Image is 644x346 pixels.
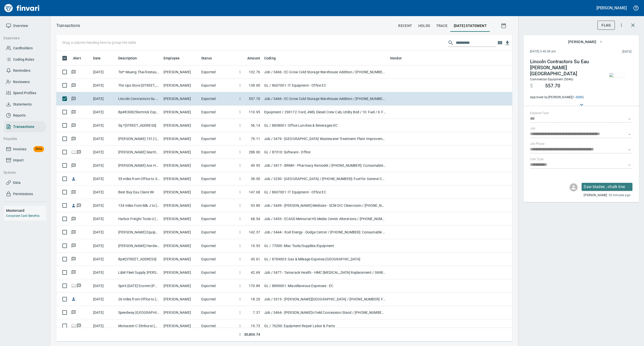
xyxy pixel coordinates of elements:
span: 138.00 [249,83,260,88]
td: Tst* Muang Thai Restau Eau [PERSON_NAME] [116,65,162,79]
button: Payable [2,134,44,144]
span: 38.50 [251,176,260,181]
span: System [4,169,42,176]
td: Exported [199,226,237,239]
td: Exported [199,306,237,319]
span: 42.69 [251,270,260,275]
span: Date [93,55,107,61]
td: Lincoln Contractors Su Eau [PERSON_NAME][GEOGRAPHIC_DATA] [116,92,162,106]
span: Statements [13,101,32,108]
a: Coding Rules [4,54,46,65]
td: Exported [199,199,237,212]
label: Cost Type [530,158,544,161]
span: $ [239,230,241,235]
span: Amount [247,55,260,61]
td: Job / 3449-: [PERSON_NAME] Medisize - SCM OIC Cleanroom / [PHONE_NUMBER]: Fuel for General Condit... [262,199,388,212]
button: System [2,168,44,177]
a: Import [4,155,46,166]
span: 142.37 [249,230,260,235]
span: Has messages [71,244,76,247]
td: [DATE] [91,266,116,279]
td: [PERSON_NAME] [162,266,199,279]
span: Data [13,180,21,186]
td: [PERSON_NAME] [162,186,199,199]
span: 132.76 [249,70,260,75]
td: Job / 3250-: [GEOGRAPHIC_DATA] / [PHONE_NUMBER]: Fuel for General Conditions Equipment / 8: Indir... [262,172,388,186]
td: [PERSON_NAME] Ace Home Cente Blk River Fls WI [116,159,162,172]
h5: [PERSON_NAME] [596,5,627,11]
span: 147.68 [249,190,260,195]
td: 26 miles from Office to [GEOGRAPHIC_DATA] [116,293,162,306]
td: GL / 8890001: Miscellaneous Expenses - EC [262,279,388,293]
label: Job [530,127,535,130]
td: [PERSON_NAME] [162,172,199,186]
td: [PERSON_NAME] [162,212,199,226]
td: [PERSON_NAME] [162,92,199,106]
span: Has messages [71,311,76,314]
a: Reminders [4,65,46,76]
td: Exported [199,186,237,199]
td: Job / 3464-: [PERSON_NAME]'s Field Concession Stand / [PHONE_NUMBER]: Consumable CM/GC / 8: Indir... [262,306,388,319]
td: [PERSON_NAME] Hardware Eau [PERSON_NAME] [116,239,162,253]
td: [PERSON_NAME] [162,293,199,306]
p: Saw blades , chalk line [584,184,630,190]
td: [DATE] [91,79,116,92]
span: $ [239,123,241,128]
td: Equipment / 290172: Ford, 4WD, Diesel Crew Cab, Utility Bed / 10: Fuel / 6: Fuel / 74000: Fuel & ... [262,106,388,119]
td: Job / 3479-: [GEOGRAPHIC_DATA] Wastewater Treatment Plant Improvements / [PHONE_NUMBER]: Consumab... [262,132,388,146]
span: 45.61 [251,257,260,262]
td: Best Buy Eau Claire WI [116,186,162,199]
button: Flag [597,21,615,30]
span: Description [118,55,137,61]
h4: Lincoln Contractors Su Eau [PERSON_NAME][GEOGRAPHIC_DATA] [530,59,598,77]
td: Bp#8308256ettrick Expr [PERSON_NAME] [116,106,162,119]
span: Expenses [4,35,42,41]
label: Expense Type [530,112,549,115]
td: GL / 76200: Equipment Repair Labor & Parts [262,319,388,333]
a: Cardholders [4,43,46,54]
span: Reports [13,112,26,119]
td: [PERSON_NAME] [162,146,199,159]
span: Has messages [76,324,82,327]
span: Coding [264,55,282,61]
a: Reports [4,110,46,121]
td: [DATE] [91,119,116,132]
td: Speedway [GEOGRAPHIC_DATA] [116,306,162,319]
span: Coding [264,55,276,61]
td: [DATE] [91,186,116,199]
td: GL / 8838001: Office Lunches & Beverages-EC [262,119,388,132]
img: Finvari [3,2,41,14]
td: Exported [199,279,237,293]
span: Online transaction [71,150,76,154]
td: [DATE] [91,65,116,79]
td: [PERSON_NAME] [162,65,199,79]
a: InvoicesBeta [4,144,46,155]
td: [PERSON_NAME] [162,106,199,119]
td: [PERSON_NAME] [162,253,199,266]
td: Exported [199,266,237,279]
span: Has messages [71,230,76,234]
td: [DATE] [91,212,116,226]
td: GL / 8769003: Gas & Mileage Expense-[GEOGRAPHIC_DATA] [262,253,388,266]
a: Overview [4,20,46,31]
td: Exported [199,92,237,106]
td: [PERSON_NAME] [162,199,199,212]
span: trace [436,23,448,29]
td: [DATE] [91,106,116,119]
span: Commercial Equipment (5046) [530,78,573,81]
td: [DATE] [91,146,116,159]
nav: breadcrumb [56,23,80,29]
span: Has messages [76,204,82,207]
td: [DATE] [91,226,116,239]
td: Exported [199,239,237,253]
td: [DATE] [91,293,116,306]
td: L&M Fleet Supply [PERSON_NAME] [GEOGRAPHIC_DATA] [116,266,162,279]
span: $ [239,257,241,262]
span: Coding Rules [13,56,34,63]
td: [PERSON_NAME] [162,132,199,146]
span: Permissions [13,191,33,197]
td: Harbor Freight Tools U [GEOGRAPHIC_DATA] WI [116,212,162,226]
td: GL / 8607001: IT Equipment - Office EC [262,79,388,92]
td: Exported [199,132,237,146]
a: 1-3689 [573,95,583,99]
